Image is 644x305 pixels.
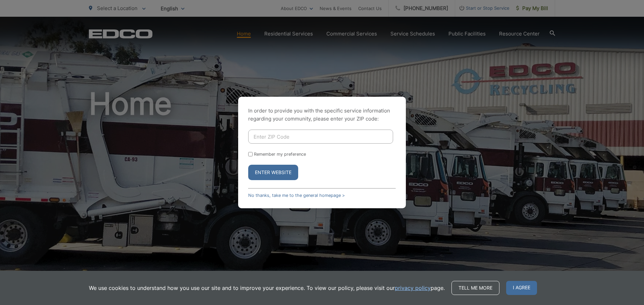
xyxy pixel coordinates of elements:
[395,284,431,292] a: privacy policy
[248,107,396,123] p: In order to provide you with the specific service information regarding your community, please en...
[248,130,393,144] input: Enter ZIP Code
[506,281,537,295] span: I agree
[89,284,445,292] p: We use cookies to understand how you use our site and to improve your experience. To view our pol...
[451,281,499,295] a: Tell me more
[254,152,306,157] label: Remember my preference
[248,193,345,198] a: No thanks, take me to the general homepage >
[248,165,298,180] button: Enter Website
